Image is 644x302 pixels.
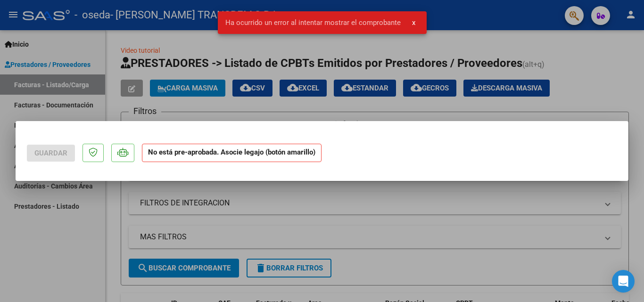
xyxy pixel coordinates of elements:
strong: No está pre-aprobada. Asocie legajo (botón amarillo) [142,144,322,162]
button: Guardar [27,145,75,162]
span: x [412,18,415,27]
div: Open Intercom Messenger [612,270,635,293]
span: Guardar [34,149,67,157]
span: Ha ocurrido un error al intentar mostrar el comprobante [225,18,401,27]
button: x [405,14,423,31]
